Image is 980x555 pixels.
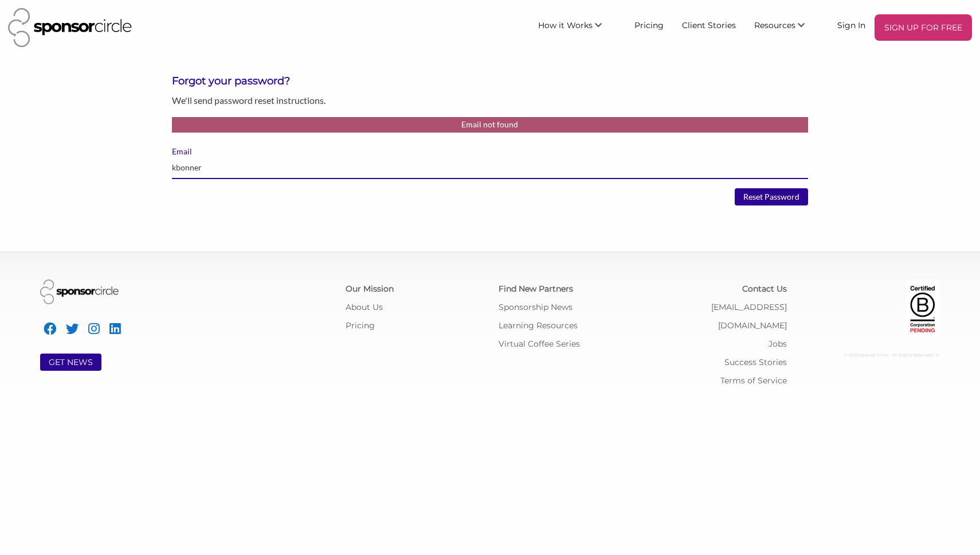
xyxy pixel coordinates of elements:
[742,284,787,294] a: Contact Us
[40,280,119,304] img: Sponsor Circle Logo
[346,284,394,294] a: Our Mission
[346,320,375,331] a: Pricing
[769,339,787,349] a: Jobs
[172,93,808,108] p: We'll send password reset instructions.
[745,14,828,41] li: Resources
[711,302,787,331] a: [EMAIL_ADDRESS][DOMAIN_NAME]
[673,14,745,35] a: Client Stories
[499,320,578,331] a: Learning Resources
[804,346,940,364] div: © 2025 Sponsor Circle - All Rights Reserved
[724,357,787,367] a: Success Stories
[828,14,875,35] a: Sign In
[879,19,967,36] p: SIGN UP FOR FREE
[172,117,808,133] div: Email not found
[172,146,808,157] label: Email
[346,302,383,312] a: About Us
[538,20,593,30] span: How it Works
[931,352,940,358] span: C: U:
[735,188,808,205] input: Reset Password
[499,284,573,294] a: Find New Partners
[49,357,93,367] a: GET NEWS
[905,280,940,337] img: Certified Corporation Pending Logo
[8,8,132,47] img: Sponsor Circle Logo
[754,20,795,30] span: Resources
[499,302,573,312] a: Sponsorship News
[720,375,787,386] a: Terms of Service
[529,14,625,41] li: How it Works
[625,14,673,35] a: Pricing
[172,74,808,88] h3: Forgot your password?
[499,339,580,349] a: Virtual Coffee Series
